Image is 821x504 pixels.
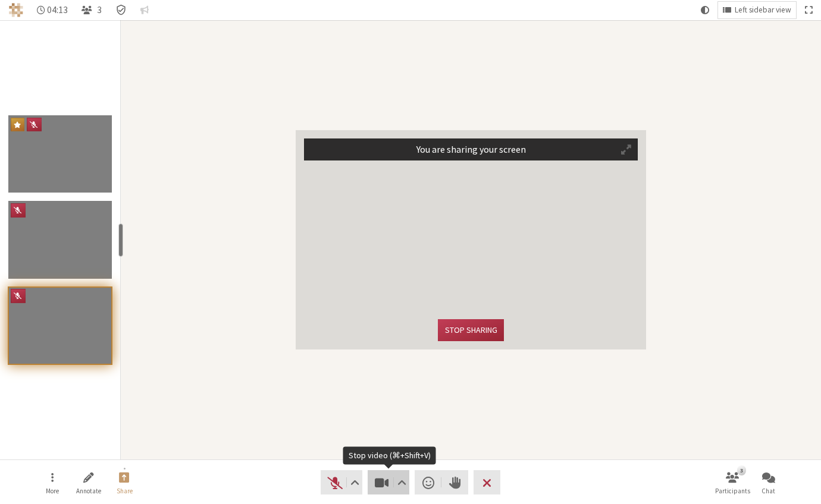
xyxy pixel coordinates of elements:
[47,5,68,15] span: 04:13
[718,2,796,18] button: Change layout
[474,470,500,494] button: Leave meeting
[716,467,749,499] button: Open participant list
[696,2,714,18] button: Using system theme
[97,5,102,15] span: 3
[715,487,750,494] span: Participants
[36,467,69,499] button: Open menu
[72,467,105,499] button: Start annotating shared screen
[441,470,468,494] button: Raise hand
[32,2,73,18] div: Timer
[438,319,503,341] button: Stop sharing
[394,470,409,494] button: Video setting
[415,470,441,494] button: Send a reaction
[117,487,133,494] span: Share
[111,2,131,18] div: Meeting details Encryption enabled
[762,487,775,494] span: Chat
[735,6,791,15] span: Left sidebar view
[76,487,101,494] span: Annotate
[108,467,141,499] button: Stop sharing screen
[121,20,821,459] section: Participant
[615,139,637,160] button: Expand preview
[321,470,362,494] button: Unmute (⌘+Shift+A)
[118,223,123,257] div: resize
[752,467,785,499] button: Open chat
[368,470,409,494] button: Stop video (⌘+Shift+V)
[77,2,106,18] button: Open participant list
[416,142,526,156] p: You are sharing your screen
[800,2,817,18] button: Fullscreen
[9,3,23,17] img: Iotum
[737,465,746,475] div: 3
[136,2,153,18] button: Conversation
[46,487,59,494] span: More
[347,470,362,494] button: Audio settings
